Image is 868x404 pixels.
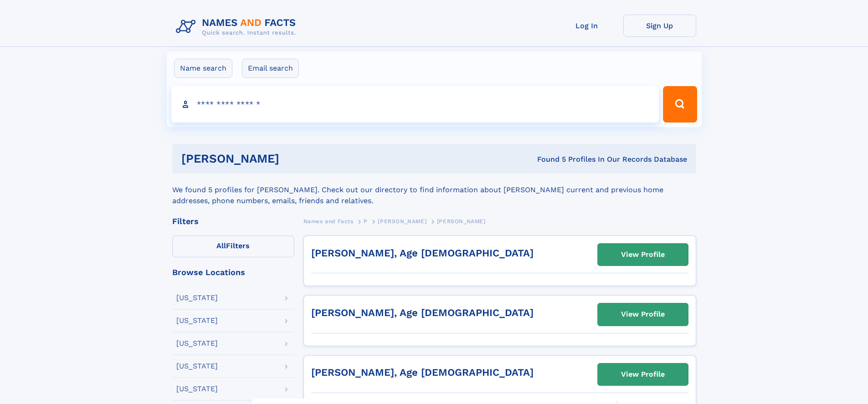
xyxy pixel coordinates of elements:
[174,59,232,78] label: Name search
[621,244,665,265] div: View Profile
[176,363,218,370] div: [US_STATE]
[408,154,687,164] div: Found 5 Profiles In Our Records Database
[437,218,486,225] span: [PERSON_NAME]
[171,86,659,123] input: search input
[623,15,696,37] a: Sign Up
[172,217,294,225] div: Filters
[663,86,697,123] button: Search Button
[181,153,408,164] h1: [PERSON_NAME]
[598,363,688,385] a: View Profile
[176,294,218,302] div: [US_STATE]
[172,235,294,257] label: Filters
[550,15,623,37] a: Log In
[364,215,368,227] a: P
[378,215,426,227] a: [PERSON_NAME]
[598,303,688,325] a: View Profile
[172,268,294,276] div: Browse Locations
[172,174,696,206] div: We found 5 profiles for [PERSON_NAME]. Check out our directory to find information about [PERSON_...
[311,247,534,259] a: [PERSON_NAME], Age [DEMOGRAPHIC_DATA]
[176,317,218,324] div: [US_STATE]
[378,218,426,225] span: [PERSON_NAME]
[303,215,354,227] a: Names and Facts
[242,59,299,78] label: Email search
[216,241,226,250] span: All
[176,385,218,393] div: [US_STATE]
[621,364,665,385] div: View Profile
[176,340,218,347] div: [US_STATE]
[598,244,688,266] a: View Profile
[172,15,303,39] img: Logo Names and Facts
[311,307,534,318] a: [PERSON_NAME], Age [DEMOGRAPHIC_DATA]
[621,304,665,325] div: View Profile
[364,218,368,225] span: P
[311,367,534,378] a: [PERSON_NAME], Age [DEMOGRAPHIC_DATA]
